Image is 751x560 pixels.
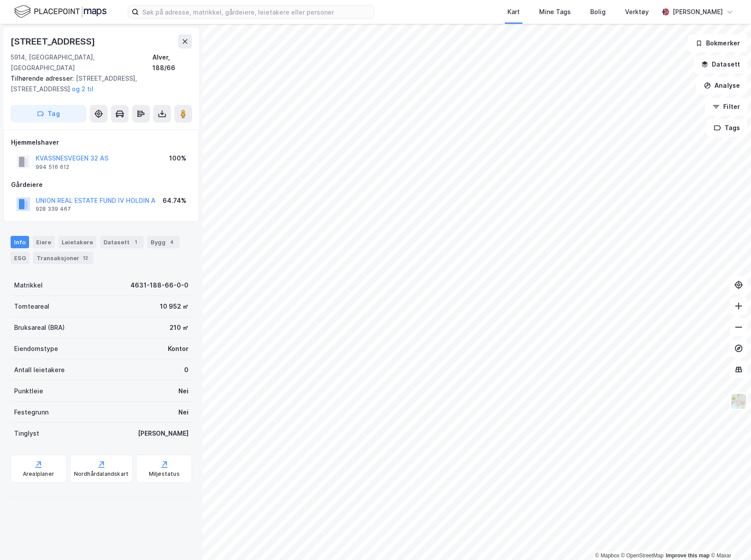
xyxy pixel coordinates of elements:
div: 994 516 612 [36,164,69,171]
div: 4631-188-66-0-0 [130,280,189,291]
button: Tag [11,105,86,123]
div: Alver, 188/66 [152,52,192,73]
div: Bolig [590,7,606,17]
div: 210 ㎡ [170,322,189,333]
div: Kontor [168,343,189,354]
div: Miljøstatus [149,470,180,478]
div: Tinglyst [14,428,39,439]
div: Antall leietakere [14,365,65,375]
div: Info [11,236,29,248]
div: [PERSON_NAME] [673,7,723,17]
div: 1 [131,238,140,246]
div: 0 [184,365,189,375]
div: 100% [169,153,186,164]
div: Kontrollprogram for chat [707,518,751,560]
div: 5914, [GEOGRAPHIC_DATA], [GEOGRAPHIC_DATA] [11,52,152,73]
div: Transaksjoner [33,252,93,264]
div: Eiere [33,236,55,248]
div: Gårdeiere [11,179,192,190]
a: Improve this map [666,553,710,559]
div: 928 339 467 [36,205,71,213]
div: Matrikkel [14,280,43,291]
div: Bruksareal (BRA) [14,322,65,333]
div: Nei [178,386,189,396]
button: Bokmerker [688,34,747,52]
div: Kart [507,7,520,17]
div: Arealplaner [23,470,54,478]
button: Analyse [696,77,747,94]
div: 64.74% [163,195,186,206]
a: Mapbox [595,553,619,559]
div: Bygg [147,236,180,248]
div: Mine Tags [539,7,571,17]
div: 4 [167,238,176,246]
div: Festegrunn [14,407,48,418]
button: Tags [707,119,747,137]
div: ESG [11,252,30,264]
div: [STREET_ADDRESS], [STREET_ADDRESS] [11,73,185,94]
a: OpenStreetMap [621,553,664,559]
div: Nei [178,407,189,418]
div: Tomteareal [14,301,49,312]
img: Z [730,393,747,410]
button: Filter [705,98,747,116]
div: [STREET_ADDRESS] [11,34,97,49]
div: Leietakere [58,236,96,248]
button: Datasett [694,56,747,73]
div: 10 952 ㎡ [160,301,189,312]
input: Søk på adresse, matrikkel, gårdeiere, leietakere eller personer [139,5,374,19]
div: Verktøy [625,7,649,17]
div: Punktleie [14,386,43,396]
div: 12 [81,254,90,262]
img: logo.f888ab2527a4732fd821a326f86c7f29.svg [14,4,107,19]
div: Hjemmelshaver [11,137,192,148]
div: Eiendomstype [14,343,58,354]
div: [PERSON_NAME] [138,428,189,439]
span: Tilhørende adresser: [11,75,76,82]
iframe: Chat Widget [707,518,751,560]
div: Nordhårdalandskart [74,470,129,478]
div: Datasett [100,236,144,248]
